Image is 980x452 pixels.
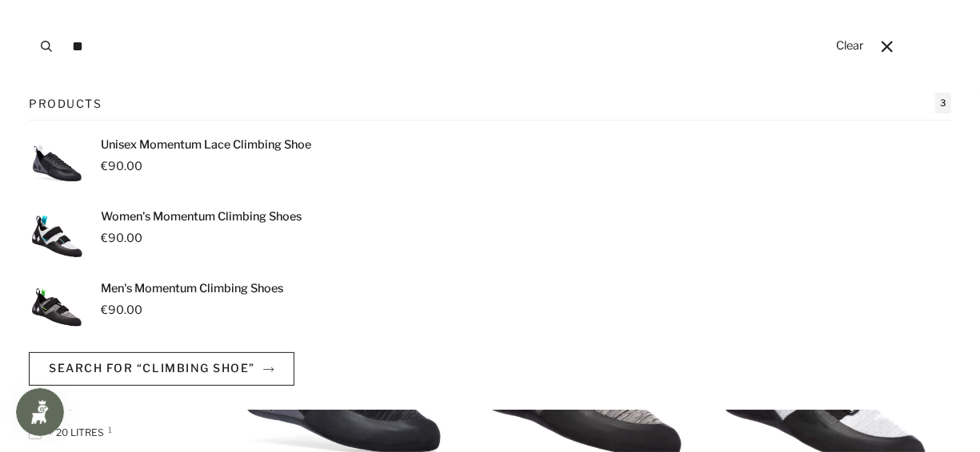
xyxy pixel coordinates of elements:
img: Women's Momentum Climbing Shoes [29,208,85,264]
p: Unisex Momentum Lace Climbing Shoe [101,137,311,154]
span: Search for “climbing shoe” [49,361,255,375]
iframe: Button to open loyalty program pop-up [16,388,64,436]
p: Products [29,95,102,112]
span: €90.00 [101,231,142,245]
p: Men's Momentum Climbing Shoes [101,280,283,298]
a: Men's Momentum Climbing Shoes €90.00 [29,280,951,336]
span: 3 [935,93,951,113]
div: Search for “climbing shoe” [29,93,951,410]
a: Unisex Momentum Lace Climbing Shoe €90.00 [29,137,951,192]
a: Women's Momentum Climbing Shoes €90.00 [29,208,951,264]
p: Women's Momentum Climbing Shoes [101,208,302,226]
img: Men's Momentum Climbing Shoes [29,280,85,336]
img: Unisex Momentum Lace Climbing Shoe [29,137,85,192]
ul: Products [29,137,951,336]
span: €90.00 [101,303,142,317]
span: €90.00 [101,159,142,173]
